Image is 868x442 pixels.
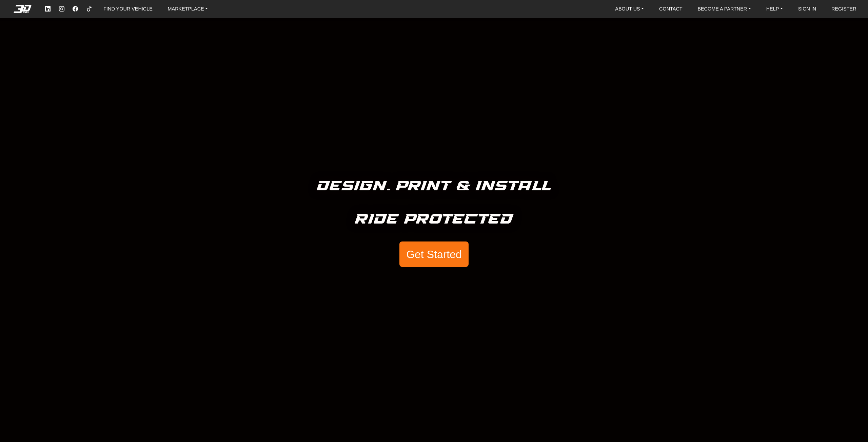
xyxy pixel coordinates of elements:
a: BECOME A PARTNER [695,3,753,15]
a: MARKETPLACE [165,3,211,15]
a: REGISTER [829,3,859,15]
a: FIND YOUR VEHICLE [101,3,155,15]
a: CONTACT [656,3,685,15]
a: HELP [764,3,786,15]
h5: Design. Print & Install [317,175,551,197]
h5: Ride Protected [355,208,513,231]
button: Get Started [399,241,469,267]
a: SIGN IN [795,3,819,15]
a: ABOUT US [612,3,647,15]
